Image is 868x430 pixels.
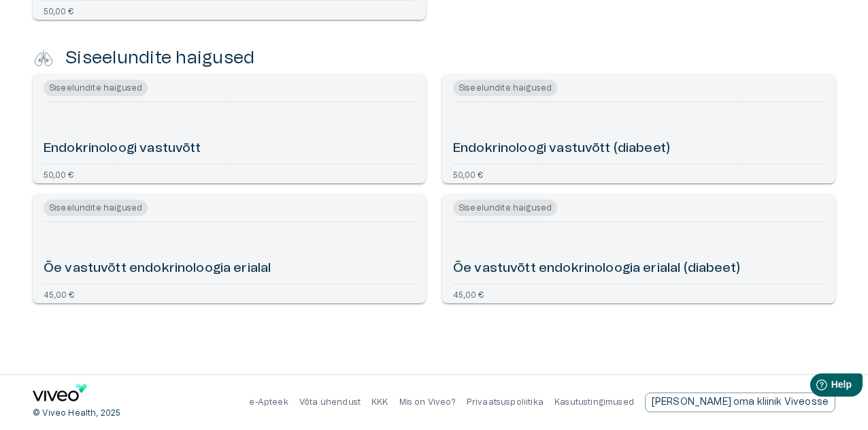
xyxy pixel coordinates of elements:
span: Siseelundite haigused [44,200,148,216]
a: Privaatsuspoliitika [467,398,544,406]
iframe: Help widget launcher [762,368,868,406]
a: Navigate to Õe vastuvõtt endokrinoloogia erialal (diabeet) [442,194,835,303]
span: Siseelundite haigused [44,80,148,96]
a: e-Apteek [249,398,288,406]
span: Siseelundite haigused [453,200,557,216]
a: Navigate to Õe vastuvõtt endokrinoloogia erialal [33,194,426,303]
p: Võta ühendust [299,397,361,408]
p: 45,00 € [44,290,74,298]
h6: Õe vastuvõtt endokrinoloogia erialal [44,260,271,278]
p: Mis on Viveo? [399,397,456,408]
p: [PERSON_NAME] oma kliinik Viveosse [652,395,829,410]
h6: Endokrinoloogi vastuvõtt [44,140,201,158]
a: Navigate to home page [33,384,87,406]
p: 45,00 € [453,290,484,298]
p: 50,00 € [44,6,73,14]
div: [PERSON_NAME] oma kliinik Viveosse [645,393,835,412]
h6: Endokrinoloogi vastuvõtt (diabeet) [453,140,670,158]
a: Kasutustingimused [554,398,634,406]
p: 50,00 € [44,170,73,178]
a: KKK [371,398,388,406]
h4: Siseelundite haigused [65,47,254,69]
span: Siseelundite haigused [453,80,557,96]
a: Navigate to Endokrinoloogi vastuvõtt (diabeet) [442,74,835,183]
p: © Viveo Health, 2025 [33,408,120,419]
a: Navigate to Endokrinoloogi vastuvõtt [33,74,426,183]
a: Send email to partnership request to viveo [645,393,835,412]
h6: Õe vastuvõtt endokrinoloogia erialal (diabeet) [453,260,740,278]
p: 50,00 € [453,170,483,178]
